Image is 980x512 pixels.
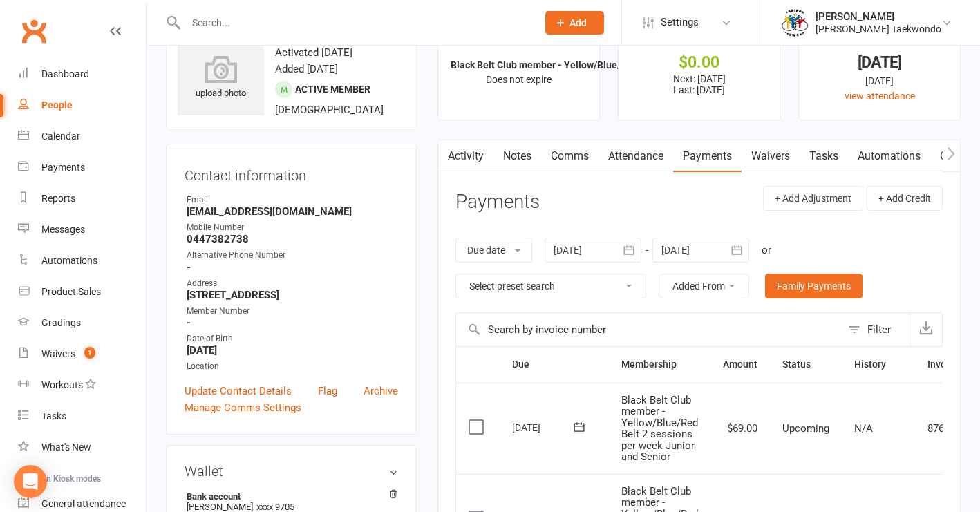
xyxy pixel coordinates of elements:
span: xxxx 9705 [256,502,294,512]
a: Workouts [18,370,146,401]
div: Workouts [41,379,83,390]
a: Manage Comms Settings [185,399,301,416]
span: Add [569,17,587,28]
strong: 0447382738 [187,233,398,245]
a: Comms [541,140,599,172]
div: Waivers [41,348,75,359]
div: [DATE] [512,417,576,438]
a: Product Sales [18,276,146,307]
a: Archive [364,383,398,399]
div: Automations [41,255,97,266]
strong: [DATE] [187,344,398,357]
span: Active member [295,84,370,95]
th: Amount [710,347,770,382]
div: People [41,99,73,111]
div: upload photo [178,55,264,101]
span: Black Belt Club member - Yellow/Blue/Red Belt 2 sessions per week Junior and Senior [621,394,698,464]
p: Next: [DATE] Last: [DATE] [631,73,767,95]
div: Location [187,360,398,373]
th: History [842,347,915,382]
a: Reports [18,183,146,214]
a: Waivers [742,140,800,172]
th: Membership [609,347,710,382]
span: Upcoming [782,422,829,435]
div: Reports [41,193,75,204]
i: ✓ [478,33,487,46]
button: Filter [841,313,910,346]
strong: - [187,316,398,329]
button: + Add Credit [867,186,943,211]
a: Tasks [800,140,848,172]
a: People [18,90,146,121]
h3: Contact information [185,162,398,183]
a: Calendar [18,121,146,152]
div: or [762,242,771,258]
button: Add [545,11,604,35]
div: Filter [867,321,891,338]
div: Alternative Phone Number [187,249,398,262]
a: Payments [673,140,742,172]
div: Tasks [41,410,66,421]
a: Waivers 1 [18,339,146,370]
strong: Black Belt Club member - Yellow/Blue/Red ... [451,59,648,70]
time: Activated [DATE] [275,46,352,59]
td: $69.00 [710,383,770,474]
div: [DATE] [811,73,948,88]
a: Family Payments [765,274,863,298]
a: Dashboard [18,59,146,90]
div: What's New [41,442,91,453]
span: 1 [84,347,95,359]
a: Tasks [18,401,146,432]
strong: [EMAIL_ADDRESS][DOMAIN_NAME] [187,205,398,218]
div: [DATE] [811,55,948,70]
button: Due date [455,238,532,263]
th: Invoice # [915,347,979,382]
div: Messages [41,224,85,235]
strong: - [187,261,398,274]
div: [PERSON_NAME] Taekwondo [816,23,941,35]
div: $0.00 [631,55,767,70]
div: Member Number [187,305,398,318]
td: 8768353 [915,383,979,474]
th: Status [770,347,842,382]
div: General attendance [41,498,126,509]
strong: Bank account [187,491,391,502]
a: Clubworx [17,14,51,48]
a: Gradings [18,307,146,339]
div: Mobile Number [187,221,398,234]
div: Date of Birth [187,332,398,345]
img: thumb_image1638236014.png [781,9,809,37]
div: Gradings [41,317,81,328]
a: Attendance [599,140,673,172]
span: [DEMOGRAPHIC_DATA] [275,104,384,116]
span: N/A [854,422,873,435]
h3: Wallet [185,464,398,479]
a: view attendance [845,91,915,102]
a: What's New [18,432,146,463]
a: Payments [18,152,146,183]
span: Settings [661,7,699,38]
a: Flag [318,383,337,399]
a: Activity [438,140,493,172]
div: Email [187,193,398,207]
h3: Payments [455,191,540,213]
a: Automations [18,245,146,276]
button: + Add Adjustment [763,186,863,211]
time: Added [DATE] [275,63,338,75]
div: Open Intercom Messenger [14,465,47,498]
div: Calendar [41,131,80,142]
a: Messages [18,214,146,245]
input: Search by invoice number [456,313,841,346]
div: Address [187,277,398,290]
strong: [STREET_ADDRESS] [187,289,398,301]
span: Does not expire [486,74,552,85]
div: Product Sales [41,286,101,297]
a: Update Contact Details [185,383,292,399]
th: Due [500,347,609,382]
div: Payments [41,162,85,173]
div: Dashboard [41,68,89,79]
button: Added From [659,274,749,298]
input: Search... [182,13,527,32]
div: [PERSON_NAME] [816,10,941,23]
a: Automations [848,140,930,172]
